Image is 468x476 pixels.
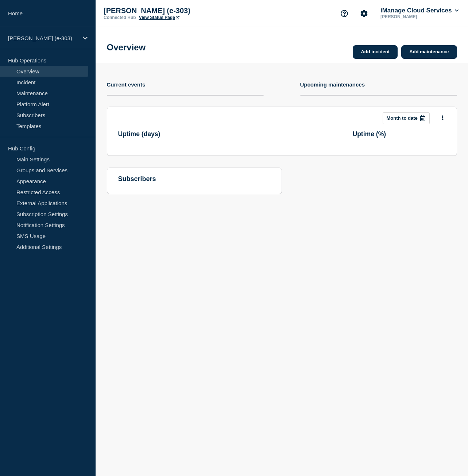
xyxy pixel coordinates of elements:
[139,15,179,20] a: View Status Page
[8,35,78,41] p: [PERSON_NAME] (e-303)
[383,112,430,124] button: Month to date
[379,14,455,19] p: [PERSON_NAME]
[379,7,460,14] button: iManage Cloud Services
[337,6,352,21] button: Support
[387,115,418,121] p: Month to date
[104,15,136,20] p: Connected Hub
[118,130,160,138] h3: Uptime ( days )
[104,7,250,15] p: [PERSON_NAME] (e-303)
[353,130,386,138] h3: Uptime ( % )
[401,45,457,59] a: Add maintenance
[300,81,365,88] h4: Upcoming maintenances
[356,6,372,21] button: Account settings
[107,42,146,53] h1: Overview
[353,45,398,59] a: Add incident
[118,175,271,183] h4: subscribers
[107,81,146,88] h4: Current events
